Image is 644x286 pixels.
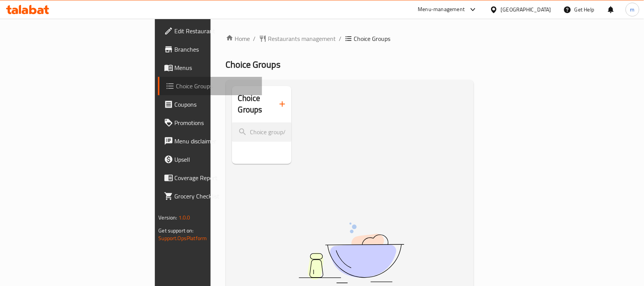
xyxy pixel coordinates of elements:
span: Upsell [175,155,256,164]
span: Version: [159,213,177,223]
span: 1.0.0 [179,213,190,223]
a: Promotions [158,114,262,132]
a: Restaurants management [259,34,336,43]
a: Coupons [158,95,262,114]
a: Support.OpsPlatform [159,233,207,243]
input: search [232,122,292,142]
a: Menu disclaimer [158,132,262,150]
span: Menus [175,63,256,72]
span: Menu disclaimer [175,136,256,146]
nav: breadcrumb [226,34,474,43]
a: Upsell [158,150,262,169]
span: Coupons [175,100,256,109]
span: Choice Groups [176,81,256,91]
a: Grocery Checklist [158,187,262,205]
div: [GEOGRAPHIC_DATA] [501,5,551,14]
span: Coverage Report [175,173,256,182]
span: m [630,5,635,14]
span: Edit Restaurant [175,26,256,36]
span: Branches [175,45,256,54]
span: Get support on: [159,226,194,236]
a: Menus [158,58,262,77]
span: Restaurants management [268,34,336,43]
span: Grocery Checklist [175,192,256,201]
span: Choice Groups [354,34,391,43]
span: Promotions [175,118,256,127]
a: Choice Groups [158,77,262,95]
a: Branches [158,40,262,58]
li: / [339,34,342,43]
a: Coverage Report [158,169,262,187]
a: Edit Restaurant [158,22,262,40]
div: Menu-management [418,5,465,14]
